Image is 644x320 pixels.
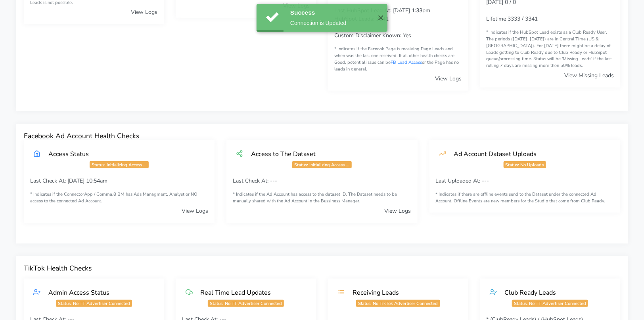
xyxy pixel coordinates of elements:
[40,288,155,297] div: Admin Access Status
[512,300,588,307] span: Status: No TT Advertiser Connected
[436,191,614,205] small: * Indicates if there are offline events send to the Dataset under the connected Ad Account. Offli...
[193,288,307,297] div: Real Time Lead Updates
[564,72,614,79] a: View Missing Leads
[90,161,149,168] span: Status: Initializing Access ...
[497,288,611,297] div: Club Ready Leads
[30,177,208,185] p: Last Check At: [DATE] 10:54am
[24,132,620,140] h4: Facebook Ad Account Health Checks
[435,75,462,82] a: View Logs
[391,59,422,65] a: FB Lead Access
[233,191,411,205] small: * Indicates if the Ad Account has access to the dataset ID. The Dataset needs to be manually shar...
[30,191,208,205] small: * Indicates if the ConnectorApp / Comma,8 BM has Ads Managment, Analyst or NO access to the conne...
[345,288,459,297] div: Receiving Leads
[446,150,611,158] div: Ad Account Dataset Uploads
[487,15,538,23] span: Lifetime 3333 / 3341
[243,150,408,158] div: Access to The Dataset
[290,8,372,17] div: Success
[40,150,205,158] div: Access Status
[208,300,284,307] span: Status: No TT Advertiser Connected
[436,177,614,185] p: Last Uploaded At: ---
[290,19,372,27] div: Connection is Updated
[356,300,440,307] span: Status: No TikTok Advertiser Connected
[131,8,158,16] a: View Logs
[24,264,620,272] h4: TikTok Health Checks
[182,207,208,215] a: View Logs
[233,177,411,185] p: Last Check At: ---
[504,161,546,168] span: Status: No Uploads
[334,46,459,72] span: * Indicates if the Faceook Page is receiving Page Leads and when was the last one received. If al...
[487,29,612,69] span: * Indicates if the HubSpot Lead exists as a Club Ready User. The periods ([DATE], [DATE]) are in ...
[292,161,351,168] span: Status: Initializing Access ...
[56,300,132,307] span: Status: No TT Advertiser Connected
[385,207,411,215] a: View Logs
